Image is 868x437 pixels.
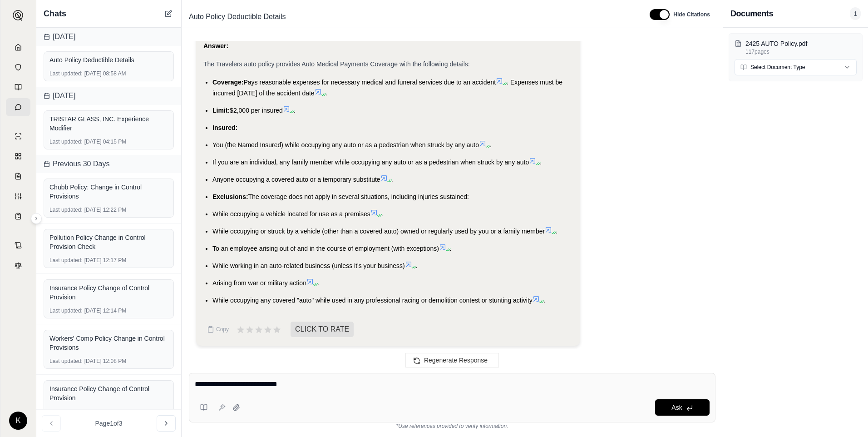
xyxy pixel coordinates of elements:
button: 2425 AUTO Policy.pdf117pages [735,39,857,55]
span: . [391,176,393,183]
div: Chubb Policy: Change in Control Provisions [49,183,168,201]
span: Arising from war or military action [212,279,306,287]
span: Chats [44,7,66,20]
div: [DATE] 04:15 PM [49,138,168,145]
span: Last updated: [49,358,83,365]
div: *Use references provided to verify information. [189,422,715,430]
span: . [543,297,545,304]
span: . [294,107,296,114]
div: Insurance Policy Change of Control Provision [49,384,168,402]
button: Expand sidebar [9,6,27,25]
div: [DATE] [36,28,181,46]
span: . [381,210,383,218]
span: Exclusions: [212,193,248,200]
a: Prompt Library [6,78,30,96]
div: TRISTAR GLASS, INC. Experience Modifier [49,114,168,133]
span: 1 [850,7,861,20]
p: 117 pages [745,48,857,55]
a: Coverage Table [6,207,30,225]
span: . [450,245,452,252]
span: Page 1 of 3 [95,419,123,428]
div: Insurance Policy Change of Control Provision [49,283,168,302]
a: Policy Comparisons [6,147,30,165]
a: Documents Vault [6,58,30,76]
span: While occupying or struck by a vehicle (other than a covered auto) owned or regularly used by you... [212,228,545,235]
button: Copy [203,320,232,338]
span: Coverage: [212,79,243,86]
span: Pays reasonable expenses for necessary medical and funeral services due to an accident [243,79,496,86]
div: [DATE] 08:58 AM [49,70,168,77]
span: . [325,89,327,97]
span: While working in an auto-related business (unless it's your business) [212,262,405,269]
a: Custom Report [6,187,30,205]
a: Single Policy [6,127,30,145]
button: Regenerate Response [405,353,499,367]
p: 2425 AUTO Policy.pdf [745,39,857,48]
div: Pollution Policy Change in Control Provision Check [49,233,168,251]
div: [DATE] 12:08 PM [49,358,168,365]
span: . [556,228,557,235]
span: While occupying any covered "auto" while used in any professional racing or demolition contest or... [212,297,533,304]
span: . [416,262,418,269]
span: If you are an individual, any family member while occupying any auto or as a pedestrian when stru... [212,159,529,166]
div: Workers' Comp Policy Change in Control Provisions [49,334,168,352]
strong: Answer: [203,42,228,50]
span: Limit: [212,107,230,114]
div: Auto Policy Deductible Details [49,55,168,65]
div: [DATE] 12:22 PM [49,206,168,214]
a: Legal Search Engine [6,256,30,274]
a: Chat [6,98,30,116]
span: Ask [671,404,682,411]
span: CLICK TO RATE [291,322,354,337]
span: Last updated: [49,408,83,415]
span: Last updated: [49,138,83,145]
button: Expand sidebar [31,213,42,224]
span: While occupying a vehicle located for use as a premises [212,210,370,218]
span: Regenerate Response [424,357,488,364]
div: [DATE] 12:14 PM [49,307,168,314]
div: [DATE] 09:04 AM [49,408,168,415]
span: Last updated: [49,257,83,264]
span: Copy [216,326,229,333]
div: K [9,412,27,430]
span: . [490,141,492,149]
span: Hide Citations [673,11,710,18]
button: Ask [655,399,710,416]
span: The Travelers auto policy provides Auto Medical Payments Coverage with the following details: [203,60,470,68]
a: Home [6,38,30,56]
span: . [540,159,542,166]
span: You (the Named Insured) while occupying any auto or as a pedestrian when struck by any auto [212,141,479,149]
button: New Chat [163,8,174,19]
span: Auto Policy Deductible Details [185,10,289,24]
div: Edit Title [185,10,639,24]
span: Last updated: [49,206,83,214]
span: Last updated: [49,307,83,314]
span: The coverage does not apply in several situations, including injuries sustained: [248,193,469,200]
img: Expand sidebar [13,10,24,21]
span: Insured: [212,124,237,131]
a: Contract Analysis [6,236,30,254]
span: . [317,279,319,287]
h3: Documents [730,7,773,20]
span: To an employee arising out of and in the course of employment (with exceptions) [212,245,439,252]
span: Last updated: [49,70,83,77]
span: $2,000 per insured [230,107,283,114]
span: Anyone occupying a covered auto or a temporary substitute [212,176,380,183]
a: Claim Coverage [6,167,30,185]
div: [DATE] 12:17 PM [49,257,168,264]
div: [DATE] [36,87,181,105]
div: Previous 30 Days [36,155,181,173]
